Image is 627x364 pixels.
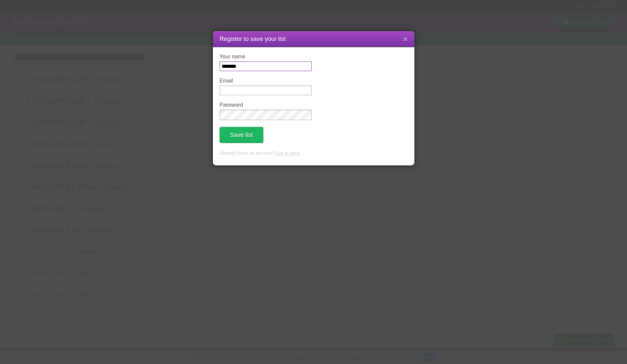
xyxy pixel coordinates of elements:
[220,35,408,44] h1: Register to save your list
[275,150,300,156] a: Log in here
[220,78,312,84] label: Email
[220,127,263,143] button: Save list
[220,150,408,157] p: Already have an account? .
[220,102,312,108] label: Password
[220,54,312,60] label: Your name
